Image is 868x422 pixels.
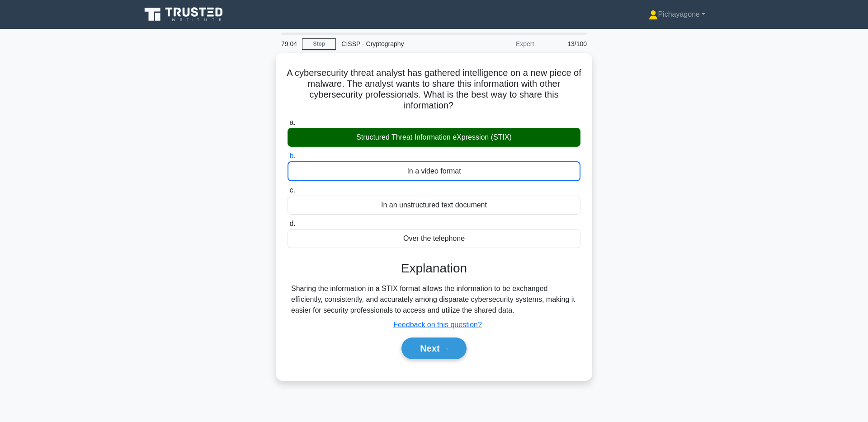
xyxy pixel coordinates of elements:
h5: A cybersecurity threat analyst has gathered intelligence on a new piece of malware. The analyst w... [287,67,581,112]
div: Structured Threat Information eXpression (STIX) [288,128,580,147]
span: d. [289,220,295,227]
div: 13/100 [539,35,592,53]
div: In an unstructured text document [288,196,580,215]
h3: Explanation [293,261,575,276]
div: CISSP - Cryptography [336,35,460,53]
a: Pichayagone [627,5,727,23]
a: Stop [302,38,336,50]
div: Over the telephone [288,229,580,248]
div: Sharing the information in a STIX format allows the information to be exchanged efficiently, cons... [291,283,577,316]
div: Expert [460,35,539,53]
div: 79:04 [276,35,302,53]
span: b. [289,152,295,159]
div: In a video format [288,161,580,181]
a: Feedback on this question? [393,321,482,328]
span: a. [289,118,295,126]
span: c. [289,186,295,194]
button: Next [401,338,466,359]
